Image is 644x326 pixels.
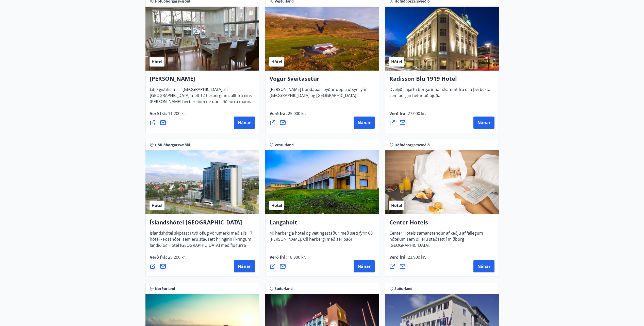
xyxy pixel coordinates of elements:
[473,260,494,272] button: Nánar
[270,75,375,86] h4: Vogur Sveitasetur
[150,230,252,258] span: Íslandshótel skiptast í tvö öflug vörumerki með alls 17 hótel - Fosshótel sem eru staðsett hringi...
[238,264,251,269] span: Nánar
[150,254,186,264] span: Verð frá :
[407,254,426,260] span: 23.900 kr.
[271,203,282,208] span: Hótel
[389,87,490,102] span: Dveljið í hjarta borgarinnar skammt frá öllu því besta sem borgin hefur að bjóða
[234,260,255,272] button: Nánar
[477,264,490,269] span: Nánar
[389,230,483,252] span: Center Hotels samanstendur af keðju af fallegum hótelum sem öll eru staðsett í miðborg [GEOGRAPHI...
[358,264,371,269] span: Nánar
[391,203,402,208] span: Hótel
[150,111,186,120] span: Verð frá :
[238,120,251,125] span: Nánar
[270,218,375,230] h4: Langaholt
[152,59,162,64] span: Hótel
[473,117,494,129] button: Nánar
[354,260,375,272] button: Nánar
[275,286,293,291] span: Suðurland
[394,142,430,148] span: Höfuðborgarsvæðið
[389,75,494,86] h4: Radisson Blu 1919 Hotel
[270,254,306,264] span: Verð frá :
[354,117,375,129] button: Nánar
[275,142,294,148] span: Vesturland
[389,254,426,264] span: Verð frá :
[155,286,175,291] span: Norðurland
[167,111,186,116] span: 11.200 kr.
[287,111,306,116] span: 25.000 kr.
[152,203,162,208] span: Hótel
[150,75,255,86] h4: [PERSON_NAME]
[155,142,190,148] span: Höfuðborgarsvæðið
[167,254,186,260] span: 25.200 kr.
[270,230,373,246] span: 40 herbergja hótel og veitingastaður með sæti fyrir 60 [PERSON_NAME]. Öll herbergi með sér baði
[271,59,282,64] span: Hótel
[150,87,253,115] span: Lítið gistiheimili í [GEOGRAPHIC_DATA] 3 í [GEOGRAPHIC_DATA] með 12 herbergjum, allt frá eins [PE...
[270,87,367,102] span: [PERSON_NAME] bóndabær býður upp á útsýni yfir [GEOGRAPHIC_DATA] og [GEOGRAPHIC_DATA]
[287,254,306,260] span: 18.300 kr.
[150,218,255,230] h4: Íslandshótel [GEOGRAPHIC_DATA]
[270,111,306,120] span: Verð frá :
[234,117,255,129] button: Nánar
[407,111,426,116] span: 27.000 kr.
[394,286,412,291] span: Suðurland
[477,120,490,125] span: Nánar
[389,111,426,120] span: Verð frá :
[391,59,402,64] span: Hótel
[358,120,371,125] span: Nánar
[389,218,494,230] h4: Center Hotels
